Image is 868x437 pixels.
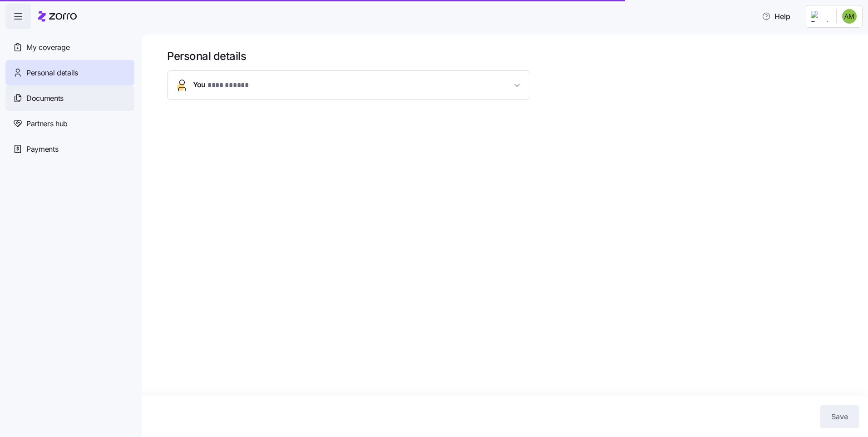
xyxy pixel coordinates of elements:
[26,42,69,53] span: My coverage
[5,111,134,136] a: Partners hub
[5,35,134,60] a: My coverage
[26,144,58,155] span: Payments
[755,7,798,25] button: Help
[167,49,855,63] h1: Personal details
[762,11,790,22] span: Help
[842,9,857,24] img: fa93dd60eb0557154ad2ab980761172e
[5,85,134,111] a: Documents
[5,136,134,162] a: Payments
[831,411,848,422] span: Save
[26,67,78,79] span: Personal details
[5,60,134,85] a: Personal details
[193,79,251,91] span: You
[811,11,829,22] img: Employer logo
[820,405,859,428] button: Save
[26,118,68,129] span: Partners hub
[26,93,64,104] span: Documents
